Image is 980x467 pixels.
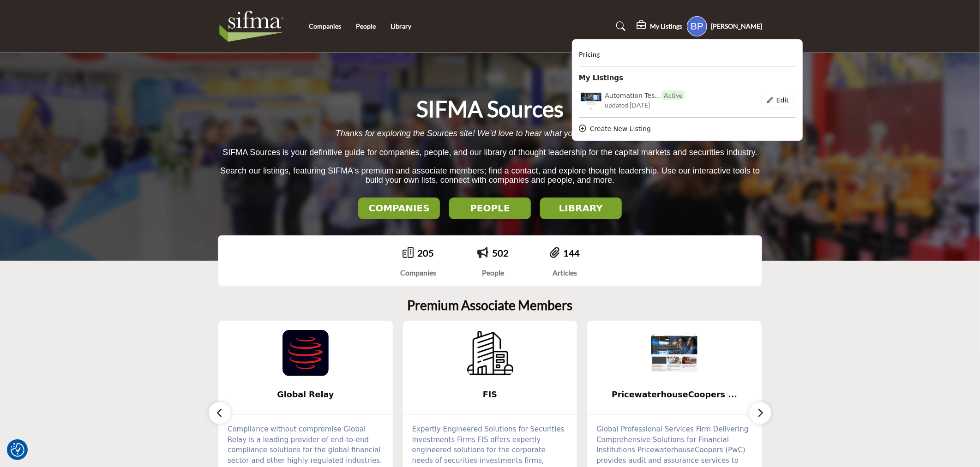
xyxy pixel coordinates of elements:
[336,129,644,138] span: Thanks for exploring the Sources site! We’d love to hear what you think. .
[400,267,436,278] div: Companies
[579,90,709,111] a: automation-test-listing logo Automation Tes...Active updated [DATE]
[218,383,393,407] a: Global Relay
[220,166,760,185] span: Search our listings, featuring SIFMA's premium and associate members; find a contact, and explore...
[579,124,796,134] div: Create New Listing
[550,267,580,278] div: Articles
[572,39,803,141] div: My Listings
[11,443,24,457] button: Consent Preferences
[417,247,434,258] a: 205
[687,16,707,36] button: Show hide supplier dropdown
[467,330,513,376] img: FIS
[605,100,650,110] span: updated [DATE]
[408,298,573,313] h2: Premium Associate Members
[218,8,289,45] img: Site Logo
[761,93,794,108] button: Show Company Details With Edit Page
[361,203,437,214] h2: COMPANIES
[605,90,685,100] h6: Automation Test Listing
[661,90,685,100] span: Active
[601,389,748,401] span: PricewaterhouseCoopers ...
[637,21,682,32] div: My Listings
[417,389,564,401] span: FIS
[492,247,509,258] a: 502
[543,203,619,214] h2: LIBRARY
[11,443,24,457] img: Revisit consent button
[283,330,329,376] img: Global Relay
[403,383,577,407] a: FIS
[761,93,794,108] div: Basic outlined example
[563,247,580,258] a: 144
[417,383,564,407] b: FIS
[601,383,748,407] b: PricewaterhouseCoopers LLP
[449,198,531,219] button: PEOPLE
[587,383,762,407] a: PricewaterhouseCoopers ...
[711,22,762,31] h5: [PERSON_NAME]
[232,389,379,401] span: Global Relay
[477,267,509,278] div: People
[356,22,376,30] a: People
[579,73,623,84] b: My Listings
[607,19,632,34] a: Search
[391,22,411,30] a: Library
[579,49,600,60] a: Pricing
[579,50,600,58] span: Pricing
[581,90,601,111] img: automation-test-listing logo
[358,198,440,219] button: COMPANIES
[452,203,528,214] h2: PEOPLE
[416,95,564,123] h1: SIFMA Sources
[651,330,697,376] img: PricewaterhouseCoopers LLP
[309,22,341,30] a: Companies
[650,22,682,30] h5: My Listings
[232,383,379,407] b: Global Relay
[222,148,757,157] span: SIFMA Sources is your definitive guide for companies, people, and our library of thought leadersh...
[540,198,622,219] button: LIBRARY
